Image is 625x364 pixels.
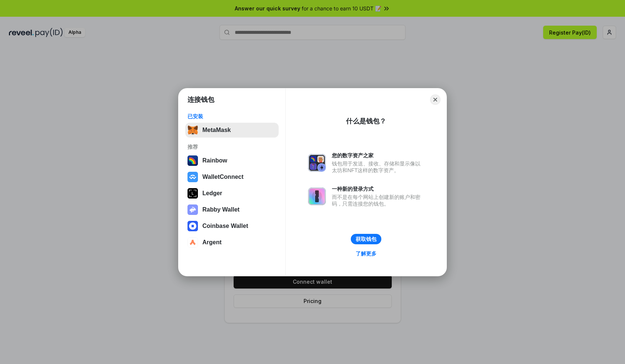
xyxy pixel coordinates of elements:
[185,153,279,168] button: Rainbow
[332,152,424,159] div: 您的数字资产之家
[356,236,376,242] div: 获取钱包
[202,239,222,246] div: Argent
[187,95,214,104] h1: 连接钱包
[185,219,279,233] button: Coinbase Wallet
[356,250,376,257] div: 了解更多
[202,190,222,197] div: Ledger
[202,174,244,180] div: WalletConnect
[202,127,231,133] div: MetaMask
[185,170,279,184] button: WalletConnect
[187,188,198,199] img: svg+xml,%3Csvg%20xmlns%3D%22http%3A%2F%2Fwww.w3.org%2F2000%2Fsvg%22%20width%3D%2228%22%20height%3...
[308,154,326,172] img: svg+xml,%3Csvg%20xmlns%3D%22http%3A%2F%2Fwww.w3.org%2F2000%2Fsvg%22%20fill%3D%22none%22%20viewBox...
[185,123,279,138] button: MetaMask
[187,144,276,150] div: 推荐
[187,237,198,248] img: svg+xml,%3Csvg%20width%3D%2228%22%20height%3D%2228%22%20viewBox%3D%220%200%2028%2028%22%20fill%3D...
[351,234,381,244] button: 获取钱包
[187,125,198,135] img: svg+xml,%3Csvg%20fill%3D%22none%22%20height%3D%2233%22%20viewBox%3D%220%200%2035%2033%22%20width%...
[332,160,424,174] div: 钱包用于发送、接收、存储和显示像以太坊和NFT这样的数字资产。
[202,157,227,164] div: Rainbow
[185,202,279,217] button: Rabby Wallet
[187,204,198,215] img: svg+xml,%3Csvg%20xmlns%3D%22http%3A%2F%2Fwww.w3.org%2F2000%2Fsvg%22%20fill%3D%22none%22%20viewBox...
[187,221,198,231] img: svg+xml,%3Csvg%20width%3D%2228%22%20height%3D%2228%22%20viewBox%3D%220%200%2028%2028%22%20fill%3D...
[187,155,198,166] img: svg+xml,%3Csvg%20width%3D%22120%22%20height%3D%22120%22%20viewBox%3D%220%200%20120%20120%22%20fil...
[187,172,198,182] img: svg+xml,%3Csvg%20width%3D%2228%22%20height%3D%2228%22%20viewBox%3D%220%200%2028%2028%22%20fill%3D...
[332,186,424,192] div: 一种新的登录方式
[187,113,276,120] div: 已安装
[202,223,248,229] div: Coinbase Wallet
[202,206,240,213] div: Rabby Wallet
[351,249,381,258] a: 了解更多
[430,94,440,105] button: Close
[308,187,326,205] img: svg+xml,%3Csvg%20xmlns%3D%22http%3A%2F%2Fwww.w3.org%2F2000%2Fsvg%22%20fill%3D%22none%22%20viewBox...
[185,186,279,201] button: Ledger
[346,117,386,126] div: 什么是钱包？
[185,235,279,250] button: Argent
[332,194,424,207] div: 而不是在每个网站上创建新的账户和密码，只需连接您的钱包。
